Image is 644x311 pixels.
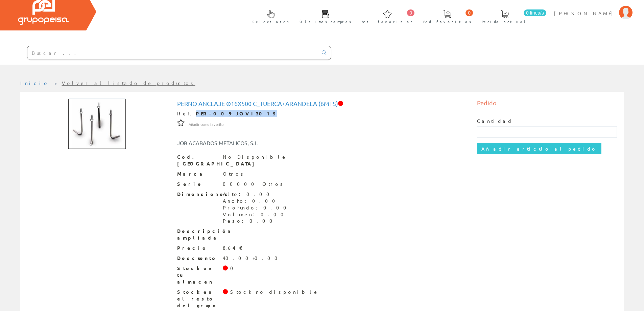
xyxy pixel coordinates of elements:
[177,154,218,167] span: Cod. [GEOGRAPHIC_DATA]
[300,18,351,25] span: Últimas compras
[246,4,292,28] a: Selectores
[223,181,285,187] div: 00000 Otros
[223,218,290,224] div: Peso: 0.00
[293,4,355,28] a: Últimas compras
[172,139,347,147] div: JOB ACABADOS METALICOS, S.L.
[177,191,218,198] span: Dimensiones
[68,98,126,149] img: Foto artículo Perno Anclaje Ø16x500 C_tuerca+arandela (6mts) (172.38805970149x150)
[223,245,243,251] div: 8,64 €
[177,181,218,187] span: Serie
[189,121,223,127] a: Añadir como favorito
[223,191,290,198] div: Alto: 0.00
[230,289,319,295] div: Stock no disponible
[177,228,218,241] span: Descripción ampliada
[223,211,290,218] div: Volumen: 0.00
[477,143,601,154] input: Añadir artículo al pedido
[230,265,237,272] div: 0
[189,122,223,127] span: Añadir como favorito
[27,46,318,60] input: Buscar ...
[177,110,467,117] div: Ref.
[177,171,218,177] span: Marca
[223,198,290,204] div: Ancho: 0.00
[423,18,471,25] span: Ped. favoritos
[362,18,413,25] span: Art. favoritos
[407,9,414,16] span: 0
[477,98,617,111] div: Pedido
[466,9,473,16] span: 0
[177,255,218,262] span: Descuento
[223,255,282,262] div: 40.00+0.00
[223,171,245,177] div: Otros
[177,289,218,309] span: Stock en el resto del grupo
[223,154,287,160] div: No Disponible
[554,4,633,11] a: [PERSON_NAME]
[177,245,218,251] span: Precio
[223,204,290,211] div: Profundo: 0.00
[253,18,289,25] span: Selectores
[477,118,513,125] label: Cantidad
[177,100,467,107] h1: Perno Anclaje Ø16x500 C_tuerca+arandela (6mts)
[20,80,49,86] a: Inicio
[177,265,218,285] span: Stock en tu almacen
[482,18,528,25] span: Pedido actual
[524,9,546,16] span: 0 línea/s
[196,110,277,116] strong: PER-009 JOVI3015
[554,10,616,17] span: [PERSON_NAME]
[62,80,195,86] a: Volver al listado de productos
